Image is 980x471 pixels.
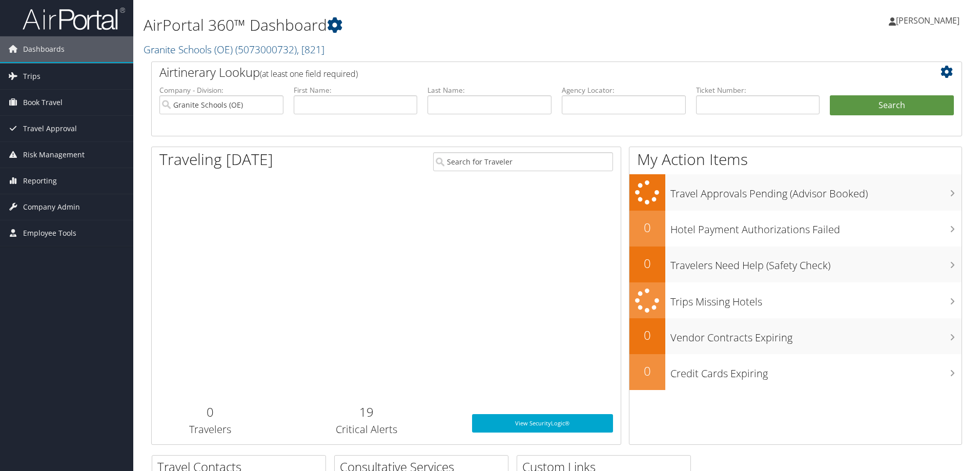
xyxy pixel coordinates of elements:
h1: AirPortal 360™ Dashboard [144,14,695,36]
a: 0Credit Cards Expiring [629,354,962,390]
img: airportal-logo.png [23,7,125,31]
label: Company - Division: [159,85,283,95]
span: Employee Tools [23,220,76,246]
span: Reporting [23,168,57,194]
h3: Travelers [159,422,261,437]
span: Book Travel [23,90,63,115]
h1: Traveling [DATE] [159,149,273,170]
h3: Hotel Payment Authorizations Failed [670,217,962,237]
h3: Vendor Contracts Expiring [670,325,962,345]
a: 0Vendor Contracts Expiring [629,318,962,354]
label: First Name: [294,85,418,95]
span: Risk Management [23,142,85,168]
a: Trips Missing Hotels [629,282,962,319]
a: Granite Schools (OE) [144,43,324,56]
label: Agency Locator: [562,85,686,95]
h3: Trips Missing Hotels [670,290,962,309]
span: ( 5073000732 ) [235,43,297,56]
h2: 0 [629,362,665,380]
h2: 19 [277,403,457,421]
a: [PERSON_NAME] [889,5,970,36]
h2: 0 [629,326,665,344]
a: 0Travelers Need Help (Safety Check) [629,247,962,282]
span: [PERSON_NAME] [896,15,959,26]
a: 0Hotel Payment Authorizations Failed [629,211,962,247]
a: View SecurityLogic® [472,414,613,433]
h3: Travel Approvals Pending (Advisor Booked) [670,181,962,201]
input: Search for Traveler [433,152,613,171]
h2: 0 [629,255,665,272]
h3: Critical Alerts [277,422,457,437]
span: (at least one field required) [260,68,358,79]
span: Travel Approval [23,116,77,141]
span: Trips [23,64,40,89]
h2: 0 [159,403,261,421]
h3: Travelers Need Help (Safety Check) [670,253,962,273]
h2: Airtinerary Lookup [159,64,886,81]
h1: My Action Items [629,149,962,170]
label: Ticket Number: [696,85,820,95]
button: Search [830,95,954,116]
span: Company Admin [23,194,80,220]
span: , [ 821 ] [297,43,324,56]
span: Dashboards [23,36,65,62]
label: Last Name: [427,85,552,95]
h2: 0 [629,219,665,236]
h3: Credit Cards Expiring [670,361,962,381]
a: Travel Approvals Pending (Advisor Booked) [629,174,962,211]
